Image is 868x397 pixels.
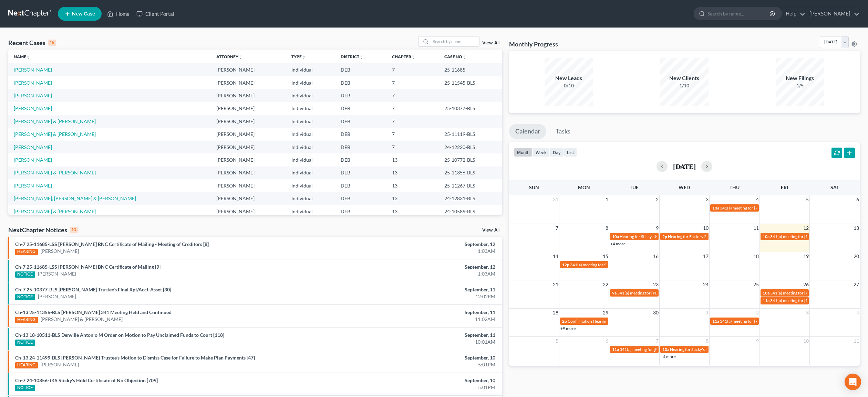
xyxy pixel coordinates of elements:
span: 5 [555,337,559,345]
a: [PERSON_NAME] & [PERSON_NAME] [14,170,96,175]
td: 7 [386,115,439,128]
td: [PERSON_NAME] [211,205,286,218]
span: 10 [702,224,709,232]
span: 11 [753,224,759,232]
td: 13 [386,153,439,166]
a: View All [482,228,499,233]
td: DEB [335,102,386,115]
td: DEB [335,63,386,76]
span: Thu [730,184,740,190]
button: week [533,148,550,157]
td: 25-11685 [439,63,502,76]
td: Individual [286,128,335,140]
td: [PERSON_NAME] [211,102,286,115]
a: +4 more [610,241,626,246]
span: 15 [602,252,609,260]
a: Ch-7 24-10856-JKS Sticky's Hold Certificate of No Objection [709] [15,377,158,383]
div: September, 11 [340,286,495,293]
div: HEARING [15,317,38,323]
button: list [564,148,577,157]
a: Attorneyunfold_more [216,54,242,59]
span: 10a [612,234,619,239]
td: 13 [386,192,439,205]
span: 341(a) meeting for Sticky's Holdings LLC [570,262,642,267]
td: [PERSON_NAME] [211,167,286,179]
i: unfold_more [302,55,306,59]
span: 9a [612,290,617,296]
td: [PERSON_NAME] [211,153,286,166]
td: DEB [335,141,386,153]
a: Districtunfold_more [341,54,363,59]
div: NOTICE [15,340,35,346]
span: Hearing for Sticky's Holdings LLC [670,347,729,352]
span: 12p [562,262,569,267]
span: 9 [755,337,759,345]
a: [PERSON_NAME] [14,67,52,73]
td: [PERSON_NAME] [211,179,286,192]
td: Individual [286,205,335,218]
button: day [550,148,564,157]
span: Tue [630,184,639,190]
i: unfold_more [462,55,466,59]
td: [PERSON_NAME] [211,63,286,76]
span: 17 [702,252,709,260]
td: 24-12831-BLS [439,192,502,205]
a: Ch-7 25-10377-BLS [PERSON_NAME] Trustee's Final Rpt/Acct-Asset [30] [15,287,171,292]
div: HEARING [15,249,38,255]
a: Ch-7 25-11685-LSS [PERSON_NAME] BNC Certificate of Mailing [9] [15,264,161,270]
td: DEB [335,205,386,218]
a: Client Portal [133,8,178,20]
td: 13 [386,205,439,218]
div: 12:02PM [340,293,495,300]
td: 7 [386,89,439,102]
span: 341(a) meeting for [PERSON_NAME] [720,205,786,211]
span: 19 [803,252,809,260]
a: [PERSON_NAME] [14,93,52,98]
span: 20 [853,252,860,260]
a: Ch-13 25-11356-BLS [PERSON_NAME] 341 Meeting Held and Continued [15,309,172,315]
a: [PERSON_NAME] [38,270,76,277]
div: September, 12 [340,264,495,270]
td: Individual [286,115,335,128]
a: [PERSON_NAME] & [PERSON_NAME] [14,118,96,124]
div: 10:01AM [340,339,495,345]
span: 2 [755,309,759,317]
a: Home [104,8,133,20]
span: Confirmation Hearing for [PERSON_NAME] & [PERSON_NAME] [568,319,683,324]
td: DEB [335,89,386,102]
span: 341(a) meeting for [PERSON_NAME] [720,319,786,324]
td: 24-10589-BLS [439,205,502,218]
span: Hearing for Sticky's Holdings LLC [620,234,679,239]
div: NOTICE [15,271,35,278]
td: 13 [386,167,439,179]
span: 7 [555,224,559,232]
div: 15 [48,40,56,46]
i: unfold_more [359,55,363,59]
span: 16 [652,252,659,260]
span: 24 [702,280,709,289]
div: 0/10 [545,82,593,89]
a: Tasks [549,124,577,139]
div: September, 12 [340,241,495,248]
td: Individual [286,141,335,153]
td: [PERSON_NAME] [211,76,286,89]
span: 14 [552,252,559,260]
a: Help [782,8,805,20]
span: Mon [578,184,590,190]
div: September, 10 [340,354,495,361]
td: Individual [286,89,335,102]
h3: Monthly Progress [509,40,558,48]
span: 10a [763,290,769,296]
span: 11a [712,319,719,324]
a: [PERSON_NAME], [PERSON_NAME] & [PERSON_NAME] [14,195,136,201]
span: 26 [803,280,809,289]
div: 1/10 [660,82,709,89]
input: Search by name... [707,7,771,20]
span: 341(a) meeting for [PERSON_NAME] [617,290,684,296]
td: [PERSON_NAME] [211,89,286,102]
span: Sun [529,184,539,190]
a: [PERSON_NAME] [14,144,52,150]
span: 341(a) meeting for [PERSON_NAME] & [PERSON_NAME] [620,347,723,352]
span: 21 [552,280,559,289]
td: Individual [286,63,335,76]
